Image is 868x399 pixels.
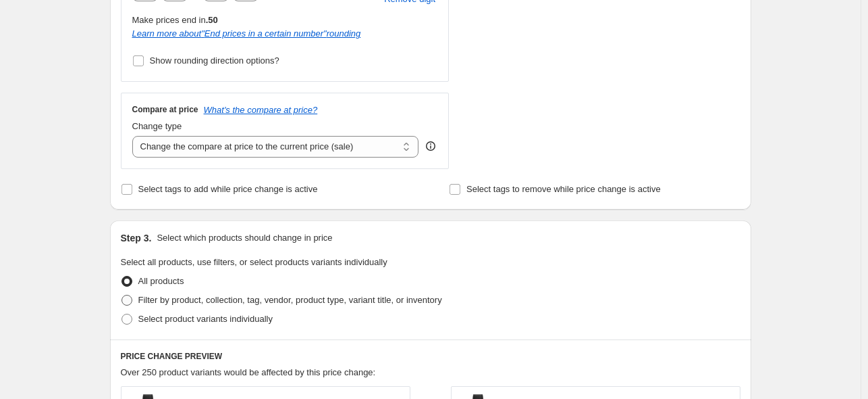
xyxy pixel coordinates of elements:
span: All products [138,276,184,286]
p: Select which products should change in price [157,231,332,245]
h2: Step 3. [121,231,152,245]
h6: PRICE CHANGE PREVIEW [121,351,740,362]
button: What's the compare at price? [204,105,318,115]
span: Select all products, use filters, or select products variants individually [121,257,387,267]
span: Show rounding direction options? [150,55,279,66]
div: help [424,139,437,153]
span: Filter by product, collection, tag, vendor, product type, variant title, or inventory [138,295,442,305]
span: Make prices end in [132,15,218,25]
a: Learn more about"End prices in a certain number"rounding [132,28,361,39]
span: Over 250 product variants would be affected by this price change: [121,367,376,377]
h3: Compare at price [132,104,198,115]
span: Select tags to add while price change is active [138,184,318,194]
b: .50 [206,15,218,25]
i: Learn more about " End prices in a certain number " rounding [132,28,361,39]
span: Select product variants individually [138,314,273,324]
span: Change type [132,121,182,131]
span: Select tags to remove while price change is active [466,184,661,194]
